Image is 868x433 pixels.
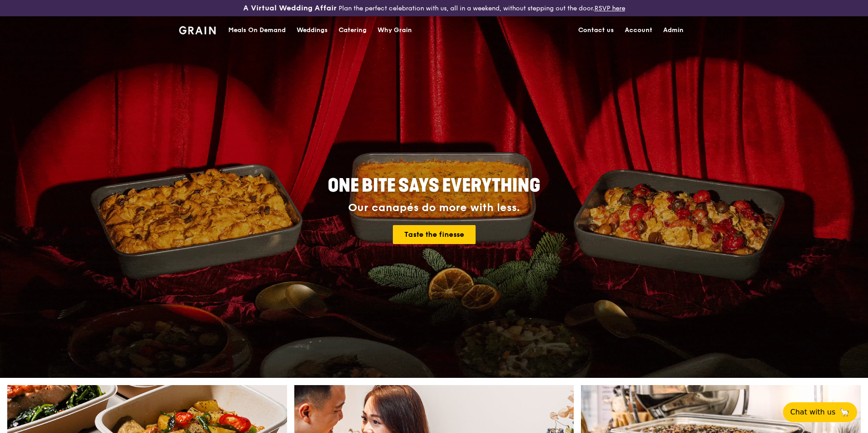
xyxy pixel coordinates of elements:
[658,17,689,44] a: Admin
[372,17,417,44] a: Why Grain
[393,225,476,244] a: Taste the finesse
[174,4,694,13] div: Plan the perfect celebration with us, all in a weekend, without stepping out the door.
[333,17,372,44] a: Catering
[179,26,216,34] img: Grain
[339,17,367,44] div: Catering
[179,16,216,43] a: GrainGrain
[377,17,412,44] div: Why Grain
[271,202,597,214] div: Our canapés do more with less.
[243,4,337,13] h3: A Virtual Wedding Affair
[619,17,658,44] a: Account
[783,402,857,422] button: Chat with us🦙
[291,17,333,44] a: Weddings
[573,17,619,44] a: Contact us
[297,17,328,44] div: Weddings
[228,17,286,44] div: Meals On Demand
[839,407,850,418] span: 🦙
[328,175,540,197] span: ONE BITE SAYS EVERYTHING
[594,5,625,12] a: RSVP here
[790,407,835,418] span: Chat with us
